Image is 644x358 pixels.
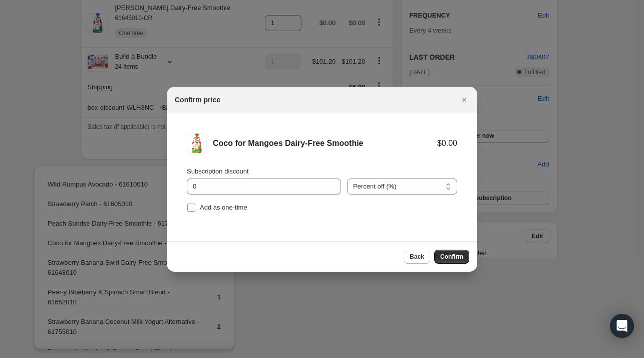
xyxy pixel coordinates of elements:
[434,250,469,264] button: Confirm
[410,253,424,261] span: Back
[200,204,247,211] span: Add as one-time
[187,167,249,175] span: Subscription discount
[457,93,471,107] button: Close
[187,133,207,153] img: Coco for Mangoes Dairy-Free Smoothie
[437,138,457,148] div: $0.00
[404,250,430,264] button: Back
[175,95,220,105] h2: Confirm price
[440,253,463,261] span: Confirm
[610,314,634,338] div: Open Intercom Messenger
[213,138,437,148] div: Coco for Mangoes Dairy-Free Smoothie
